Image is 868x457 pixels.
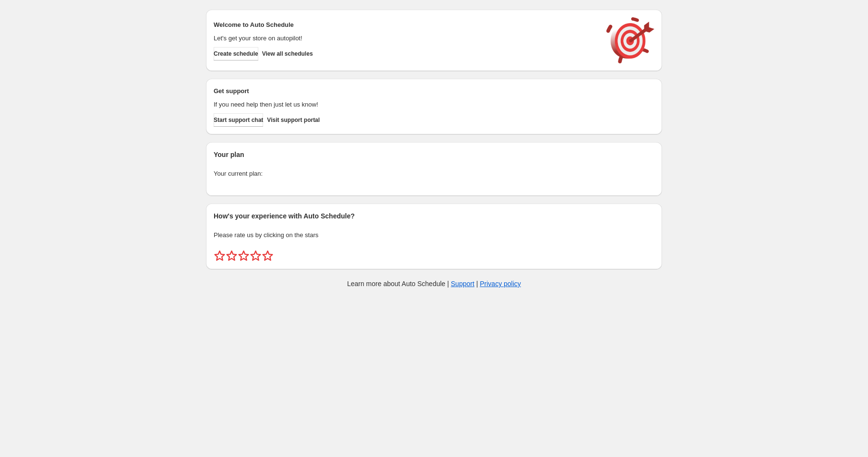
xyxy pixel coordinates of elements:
a: Visit support portal [267,113,320,127]
p: Your current plan: [214,169,654,179]
a: Privacy policy [480,280,521,288]
a: Start support chat [214,113,263,127]
span: Start support chat [214,116,263,124]
h2: Your plan [214,150,654,159]
p: Let's get your store on autopilot! [214,34,597,43]
p: Learn more about Auto Schedule | | [347,279,521,289]
span: Create schedule [214,50,258,58]
h2: Welcome to Auto Schedule [214,20,597,30]
button: View all schedules [262,47,313,60]
h2: How's your experience with Auto Schedule? [214,211,654,221]
p: If you need help then just let us know! [214,100,597,109]
a: Support [451,280,474,288]
span: Visit support portal [267,116,320,124]
p: Please rate us by clicking on the stars [214,230,654,240]
button: Create schedule [214,47,258,60]
span: View all schedules [262,50,313,58]
h2: Get support [214,86,597,96]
